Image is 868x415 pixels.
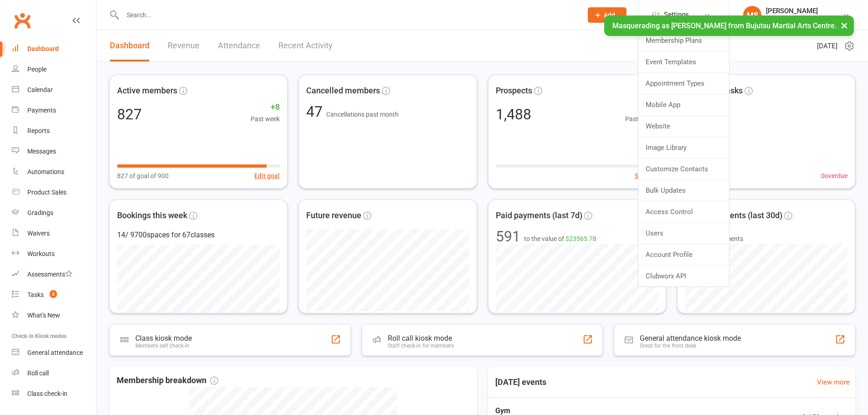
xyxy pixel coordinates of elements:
div: Gradings [27,209,53,216]
span: $23565.78 [565,235,596,242]
a: View more [817,377,850,388]
div: Tasks [27,291,44,298]
a: Automations [12,162,96,182]
a: General attendance kiosk mode [12,343,96,363]
span: Active members [117,84,177,97]
a: Calendar [12,80,96,100]
a: What's New [12,305,96,326]
a: Attendance [218,30,260,61]
a: Workouts [12,244,96,264]
div: Automations [27,168,64,175]
a: Clubworx API [638,266,729,287]
div: 14 / 9700 spaces for 67 classes [117,229,280,241]
a: Tasks 3 [12,285,96,305]
a: Membership Plans [638,30,729,51]
span: 47 [306,103,326,120]
a: Reports [12,121,96,141]
div: 1,488 [496,107,531,122]
div: Reports [27,127,50,134]
a: Appointment Types [638,73,729,94]
div: Product Sales [27,189,67,196]
a: Dashboard [110,30,149,61]
button: × [836,15,853,35]
div: Roll call [27,369,49,377]
span: 827 of goal of 900 [117,171,169,181]
a: Account Profile [638,244,729,265]
a: Event Templates [638,51,729,72]
div: Great for the front desk [640,343,741,349]
div: People [27,66,46,73]
span: Add [604,11,615,19]
a: Image Library [638,137,729,158]
a: Assessments [12,264,96,285]
div: General attendance [27,349,83,356]
button: Add [588,7,627,23]
span: Bookings this week [117,209,187,222]
div: Calendar [27,86,53,93]
div: Class kiosk mode [135,334,192,343]
div: Waivers [27,230,50,237]
a: Messages [12,141,96,162]
a: Website [638,116,729,137]
a: Product Sales [12,182,96,203]
button: Edit goal [254,171,280,181]
a: Mobile App [638,94,729,115]
span: Past week [251,114,280,124]
div: Workouts [27,250,55,257]
a: Class kiosk mode [12,384,96,404]
div: [PERSON_NAME] [766,7,842,15]
a: Gradings [12,203,96,223]
span: Cancelled members [306,84,380,97]
a: Customize Contacts [638,159,729,179]
div: 591 [496,229,520,244]
div: Bujutsu Martial Arts Centre [766,15,842,23]
a: Dashboard [12,39,96,59]
input: Search... [120,9,576,21]
span: 0 overdue [821,171,847,181]
a: Bulk Updates [638,180,729,201]
span: Cancellations past month [326,111,399,118]
div: Staff check-in for members [388,343,454,349]
div: Payments [27,107,56,114]
span: Masquerading as [PERSON_NAME] from Bujutsu Martial Arts Centre. [612,21,837,30]
div: Dashboard [27,45,59,52]
div: MS [743,6,761,24]
span: to the value of [524,234,596,244]
a: Revenue [168,30,200,61]
span: +8 [251,101,280,114]
a: Payments [12,100,96,121]
h3: [DATE] events [488,374,554,390]
div: General attendance kiosk mode [640,334,741,343]
a: Roll call [12,363,96,384]
a: Recent Activity [278,30,333,61]
span: [DATE] [817,41,837,51]
div: Assessments [27,271,72,278]
a: People [12,59,96,80]
div: 827 [117,107,142,122]
span: 3 [50,290,57,298]
span: Membership breakdown [117,374,218,387]
span: Paid payments (last 7d) [496,209,582,222]
div: What's New [27,312,60,319]
a: Waivers [12,223,96,244]
span: Past month [625,114,658,124]
div: Members self check-in [135,343,192,349]
span: Future revenue [306,209,361,222]
div: Roll call kiosk mode [388,334,454,343]
span: Prospects [496,84,532,97]
span: Failed payments (last 30d) [685,209,782,222]
a: Clubworx [11,9,34,32]
a: Users [638,223,729,244]
div: Class check-in [27,390,67,397]
div: Messages [27,148,56,155]
a: Access Control [638,201,729,222]
span: +41 [625,101,658,114]
span: Settings [664,5,689,25]
button: Set goal [635,171,658,181]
